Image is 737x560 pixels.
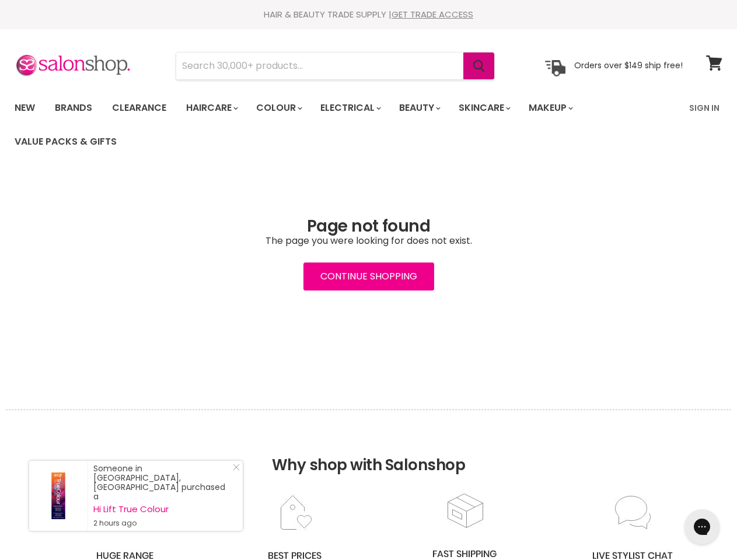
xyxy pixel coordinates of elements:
iframe: Gorgias live chat messenger [679,505,725,548]
small: 2 hours ago [93,519,231,528]
a: Skincare [450,96,518,120]
h1: Page not found [15,217,722,236]
a: Electrical [312,96,388,120]
a: Colour [247,96,309,120]
form: Product [176,52,495,80]
a: Hi Lift True Colour [93,505,231,514]
p: The page you were looking for does not exist. [15,236,722,246]
a: Value Packs & Gifts [6,129,125,154]
a: GET TRADE ACCESS [392,8,473,20]
ul: Main menu [6,91,682,159]
a: Clearance [103,96,175,120]
a: Haircare [177,96,245,120]
a: Sign In [682,96,726,120]
div: Someone in [GEOGRAPHIC_DATA], [GEOGRAPHIC_DATA] purchased a [93,464,231,528]
svg: Close Icon [233,464,240,471]
a: New [6,96,44,120]
a: Beauty [390,96,448,120]
button: Search [463,52,494,79]
a: Brands [46,96,101,120]
p: Orders over $149 ship free! [574,60,683,71]
a: Makeup [520,96,580,120]
a: Close Notification [228,464,240,475]
a: Continue Shopping [303,262,434,290]
a: Visit product page [29,461,88,531]
h2: Why shop with Salonshop [6,409,731,492]
input: Search [176,52,463,79]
